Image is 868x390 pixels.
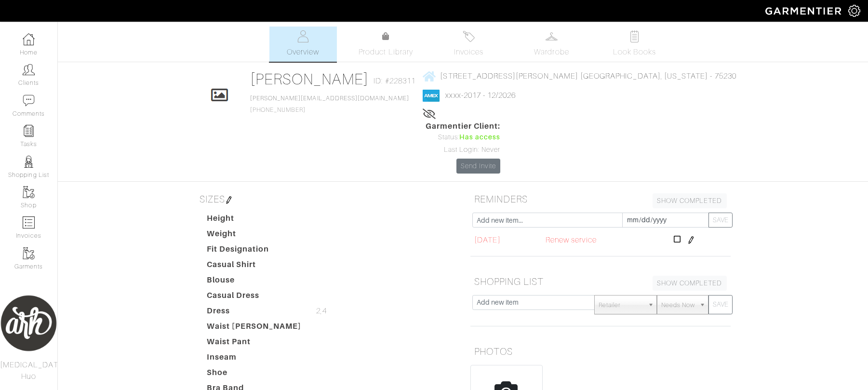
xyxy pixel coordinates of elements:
[200,274,309,290] dt: Blouse
[470,189,731,209] h5: REMINDERS
[546,30,558,42] img: wardrobe-487a4870c1b7c33e795ec22d11cfc2ed9d08956e64fb3008fe2437562e282088.svg
[456,159,501,174] a: Send Invite
[518,27,586,62] a: Wardrobe
[426,121,501,132] span: Garmentier Client:
[440,72,736,81] span: [STREET_ADDRESS][PERSON_NAME] [GEOGRAPHIC_DATA], [US_STATE] - 75230
[23,64,35,76] img: clients-icon-6bae9207a08558b7cb47a8932f037763ab4055f8c8b6bfacd5dc20c3e0201464.png
[352,31,420,58] a: Product Library
[250,70,369,88] a: [PERSON_NAME]
[196,189,456,209] h5: SIZES
[250,95,409,102] a: [PERSON_NAME][EMAIL_ADDRESS][DOMAIN_NAME]
[661,296,695,315] span: Needs Now
[761,2,848,19] img: garmentier-logo-header-white-b43fb05a5012e4ada735d5af1a66efaba907eab6374d6393d1fbf88cb4ef424d.png
[200,351,309,367] dt: Inseam
[426,132,501,143] div: Status:
[269,27,337,62] a: Overview
[23,156,35,168] img: stylists-icon-eb353228a002819b7ec25b43dbf5f0378dd9e0616d9560372ff212230b889e62.png
[200,243,309,259] dt: Fit Designation
[470,272,731,291] h5: SHOPPING LIST
[359,46,413,58] span: Product Library
[200,259,309,274] dt: Casual Shirt
[200,228,309,243] dt: Weight
[423,90,440,102] img: american_express-1200034d2e149cdf2cc7894a33a747db654cf6f8355cb502592f1d228b2ac700.png
[546,234,597,246] span: Renew service
[23,125,35,137] img: reminder-icon-8004d30b9f0a5d33ae49ab947aed9ed385cf756f9e5892f1edd6e32f2345188e.png
[653,193,727,208] a: SHOW COMPLETED
[472,213,623,228] input: Add new item...
[297,30,309,42] img: basicinfo-40fd8af6dae0f16599ec9e87c0ef1c0a1fdea2edbe929e3d69a839185d80c458.svg
[708,213,733,228] button: SAVE
[613,46,656,58] span: Look Books
[200,305,309,321] dt: Dress
[459,132,501,143] span: Has access
[426,145,501,155] div: Last Login: Never
[23,216,35,229] img: orders-icon-0abe47150d42831381b5fb84f609e132dff9fe21cb692f30cb5eec754e2cba89.png
[435,27,503,62] a: Invoices
[463,30,475,42] img: orders-27d20c2124de7fd6de4e0e44c1d41de31381a507db9b33961299e4e07d508b8c.svg
[200,367,309,382] dt: Shoe
[628,30,641,42] img: todo-9ac3debb85659649dc8f770b8b6100bb5dab4b48dedcbae339e5042a72dfd3cc.svg
[653,276,727,291] a: SHOW COMPLETED
[23,186,35,198] img: garments-icon-b7da505a4dc4fd61783c78ac3ca0ef83fa9d6f193b1c9dc38574b1d14d53ca28.png
[601,27,668,62] a: Look Books
[250,95,409,113] span: [PHONE_NUMBER]
[316,305,326,317] span: 2,4
[470,342,731,361] h5: PHOTOS
[708,295,733,314] button: SAVE
[200,290,309,305] dt: Casual Dress
[287,46,319,58] span: Overview
[472,295,595,310] input: Add new item
[23,247,35,259] img: garments-icon-b7da505a4dc4fd61783c78ac3ca0ef83fa9d6f193b1c9dc38574b1d14d53ca28.png
[200,336,309,351] dt: Waist Pant
[474,234,500,246] span: [DATE]
[200,321,309,336] dt: Waist [PERSON_NAME]
[599,296,644,315] span: Retailer
[23,33,35,45] img: dashboard-icon-dbcd8f5a0b271acd01030246c82b418ddd0df26cd7fceb0bd07c9910d44c42f6.png
[687,236,695,244] img: pen-cf24a1663064a2ec1b9c1bd2387e9de7a2fa800b781884d57f21acf72779bad2.png
[848,5,860,17] img: gear-icon-white-bd11855cb880d31180b6d7d6211b90ccbf57a29d726f0c71d8c61bd08dd39cc2.png
[534,46,569,58] span: Wardrobe
[445,91,516,100] a: xxxx-2017 - 12/2026
[454,46,483,58] span: Invoices
[423,70,736,82] a: [STREET_ADDRESS][PERSON_NAME] [GEOGRAPHIC_DATA], [US_STATE] - 75230
[200,213,309,228] dt: Height
[225,196,233,204] img: pen-cf24a1663064a2ec1b9c1bd2387e9de7a2fa800b781884d57f21acf72779bad2.png
[23,94,35,107] img: comment-icon-a0a6a9ef722e966f86d9cbdc48e553b5cf19dbc54f86b18d962a5391bc8f6eb6.png
[374,75,415,87] span: ID: #228311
